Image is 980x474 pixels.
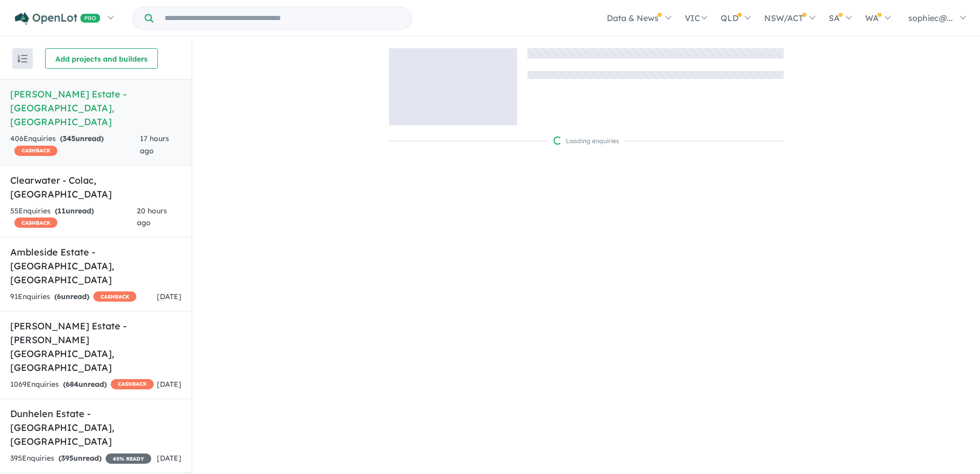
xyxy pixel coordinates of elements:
[157,453,181,463] span: [DATE]
[57,206,66,215] span: 11
[66,380,78,389] span: 684
[10,245,181,287] h5: Ambleside Estate - [GEOGRAPHIC_DATA] , [GEOGRAPHIC_DATA]
[106,453,151,464] span: 45 % READY
[14,146,57,156] span: CASHBACK
[61,453,73,463] span: 395
[137,206,167,228] span: 20 hours ago
[14,218,57,228] span: CASHBACK
[17,55,28,63] img: sort.svg
[10,133,140,157] div: 406 Enquir ies
[10,319,181,374] h5: [PERSON_NAME] Estate - [PERSON_NAME][GEOGRAPHIC_DATA] , [GEOGRAPHIC_DATA]
[10,407,181,448] h5: Dunhelen Estate - [GEOGRAPHIC_DATA] , [GEOGRAPHIC_DATA]
[15,12,100,25] img: Openlot PRO Logo White
[93,291,136,302] span: CASHBACK
[10,379,154,391] div: 1069 Enquir ies
[155,7,410,29] input: Try estate name, suburb, builder or developer
[157,380,181,389] span: [DATE]
[908,13,953,23] span: sophiec@...
[10,173,181,201] h5: Clearwater - Colac , [GEOGRAPHIC_DATA]
[45,48,158,69] button: Add projects and builders
[157,292,181,301] span: [DATE]
[57,292,61,301] span: 6
[10,291,136,303] div: 91 Enquir ies
[554,136,619,146] div: Loading enquiries
[10,87,181,129] h5: [PERSON_NAME] Estate - [GEOGRAPHIC_DATA] , [GEOGRAPHIC_DATA]
[10,452,151,465] div: 395 Enquir ies
[10,205,137,230] div: 55 Enquir ies
[63,134,75,143] span: 345
[63,380,107,389] strong: ( unread)
[140,134,169,155] span: 17 hours ago
[55,206,94,215] strong: ( unread)
[111,379,154,389] span: CASHBACK
[58,453,101,463] strong: ( unread)
[54,292,89,301] strong: ( unread)
[60,134,104,143] strong: ( unread)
